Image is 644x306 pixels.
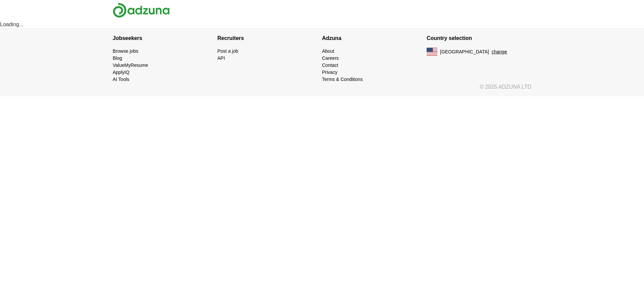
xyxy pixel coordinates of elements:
[322,48,334,54] a: About
[113,48,138,54] a: Browse jobs
[113,77,129,82] a: AI Tools
[427,29,531,48] h4: Country selection
[113,55,122,61] a: Blog
[113,3,170,18] img: Adzuna logo
[322,70,337,75] a: Privacy
[107,83,537,96] div: © 2025 ADZUNA LTD
[427,48,437,56] img: US flag
[322,55,339,61] a: Careers
[322,62,338,68] a: Contact
[322,77,363,82] a: Terms & Conditions
[217,48,238,54] a: Post a job
[113,70,129,75] a: ApplyIQ
[440,48,489,55] span: [GEOGRAPHIC_DATA]
[217,55,225,61] a: API
[113,62,148,68] a: ValueMyResume
[492,48,507,55] button: change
